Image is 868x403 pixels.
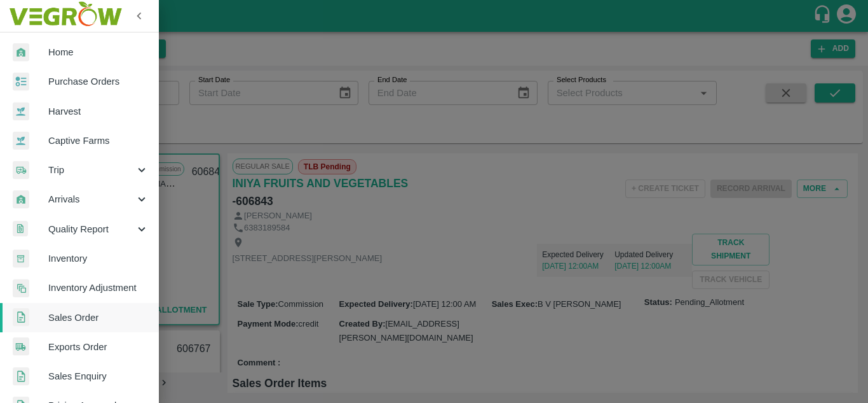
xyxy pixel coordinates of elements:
img: whInventory [13,250,29,268]
span: Quality Report [48,222,135,236]
img: qualityReport [13,221,28,237]
span: Harvest [48,104,149,118]
span: Inventory Adjustment [48,281,149,295]
span: Inventory [48,251,149,265]
span: Sales Order [48,311,149,325]
span: Exports Order [48,340,149,354]
span: Home [48,45,149,59]
img: whArrival [13,43,29,62]
img: sales [13,308,29,327]
span: Captive Farms [48,134,149,148]
span: Trip [48,163,135,177]
img: delivery [13,161,29,180]
img: inventory [13,279,29,297]
img: sales [13,367,29,386]
img: harvest [13,102,29,121]
img: shipments [13,337,29,356]
img: harvest [13,131,29,150]
img: whArrival [13,190,29,209]
span: Purchase Orders [48,74,149,88]
span: Arrivals [48,192,135,206]
img: reciept [13,73,29,91]
span: Sales Enquiry [48,369,149,383]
